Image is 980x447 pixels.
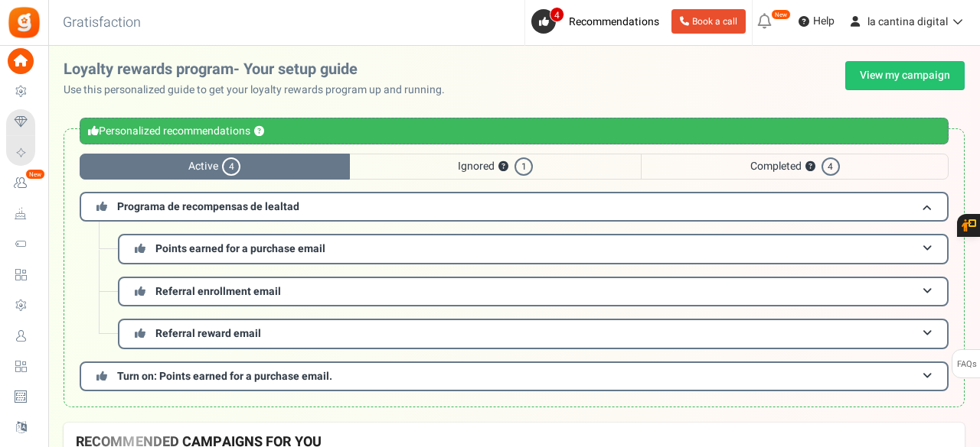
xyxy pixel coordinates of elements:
span: Recommendations [569,14,659,30]
span: Active [80,154,350,180]
h2: Loyalty rewards program- Your setup guide [64,61,457,78]
span: 4 [822,157,840,176]
span: Turn on: Points earned for a purchase email. [117,368,332,384]
div: Personalized recommendations [80,118,949,144]
span: Programa de recompensas de lealtad [117,199,299,215]
p: Use this personalized guide to get your loyalty rewards program up and running. [64,83,457,98]
button: ? [805,162,815,172]
button: ? [498,162,508,172]
span: Help [809,14,835,29]
span: la cantina digital [867,14,948,30]
span: 4 [550,7,564,22]
a: View my campaign [845,61,965,90]
span: Referral reward email [155,326,261,342]
button: ? [254,127,264,137]
span: FAQs [956,350,977,379]
a: 4 Recommendations [531,9,665,34]
span: 1 [514,157,533,176]
em: New [771,9,791,20]
span: Completed [641,154,949,180]
a: New [6,170,41,196]
a: Help [792,9,841,34]
em: New [25,169,45,180]
span: Points earned for a purchase email [155,241,325,257]
span: 4 [222,157,240,176]
a: Book a call [671,9,746,34]
span: Referral enrollment email [155,283,281,300]
span: Ignored [350,154,642,180]
h3: Gratisfaction [46,8,158,38]
img: Gratisfaction [7,5,41,40]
